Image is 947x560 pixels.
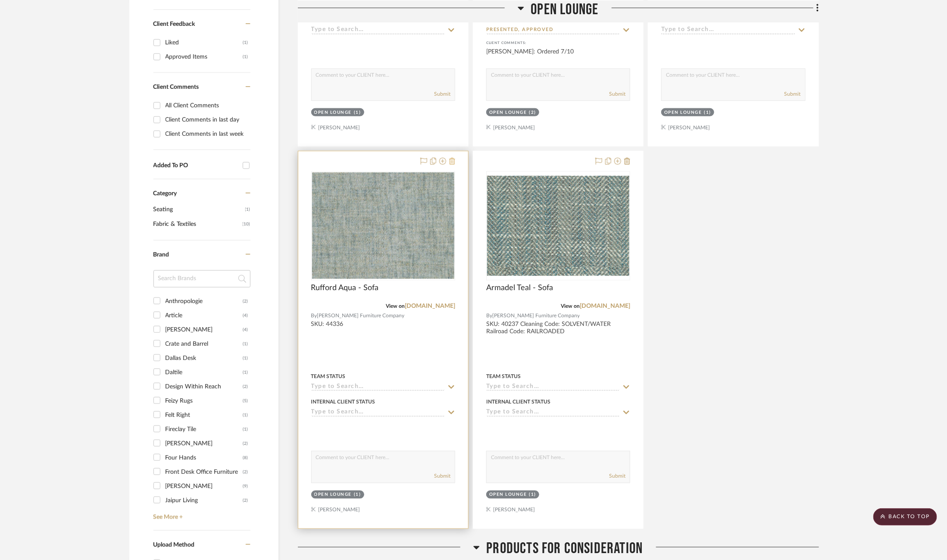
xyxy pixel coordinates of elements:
[243,394,248,408] div: (5)
[153,84,199,90] span: Client Comments
[486,47,630,65] div: [PERSON_NAME]: Ordered 7/10
[580,303,630,309] a: [DOMAIN_NAME]
[486,283,553,293] span: Armadel Teal - Sofa
[312,172,455,280] div: 0
[784,90,801,98] button: Submit
[243,337,248,351] div: (1)
[609,472,625,480] button: Submit
[664,109,702,116] div: Open Lounge
[561,303,580,309] span: View on
[354,492,361,498] div: (1)
[166,494,243,507] div: Jaipur Living
[151,507,250,521] a: See More +
[243,36,248,50] div: (1)
[243,309,248,322] div: (4)
[311,312,317,320] span: By
[434,472,450,480] button: Submit
[311,383,445,391] input: Type to Search…
[245,203,250,216] span: (1)
[314,492,352,498] div: Open Lounge
[311,398,375,406] div: Internal Client Status
[434,90,450,98] button: Submit
[166,99,248,113] div: All Client Comments
[529,109,536,116] div: (2)
[166,127,248,141] div: Client Comments in last week
[153,202,243,217] span: Seating
[166,408,243,422] div: Felt Right
[312,172,454,279] img: Rufford Aqua - Sofa
[529,492,536,498] div: (1)
[166,323,243,337] div: [PERSON_NAME]
[153,190,177,197] span: Category
[661,26,795,34] input: Type to Search…
[243,323,248,337] div: (4)
[489,109,527,116] div: Open Lounge
[486,372,521,380] div: Team Status
[166,465,243,479] div: Front Desk Office Furniture
[243,408,248,422] div: (1)
[153,162,238,169] div: Added To PO
[243,351,248,365] div: (1)
[166,50,243,64] div: Approved Items
[166,366,243,379] div: Daltile
[243,451,248,465] div: (8)
[486,26,620,34] input: Type to Search…
[311,283,379,293] span: Rufford Aqua - Sofa
[153,21,195,27] span: Client Feedback
[243,294,248,308] div: (2)
[609,90,625,98] button: Submit
[492,312,580,320] span: [PERSON_NAME] Furniture Company
[704,109,712,116] div: (1)
[486,312,492,320] span: By
[314,109,352,116] div: Open Lounge
[166,351,243,365] div: Dallas Desk
[486,409,620,417] input: Type to Search…
[405,303,455,309] a: [DOMAIN_NAME]
[486,540,643,558] span: Products For Consideration
[153,542,195,548] span: Upload Method
[166,294,243,308] div: Anthropologie
[243,380,248,394] div: (2)
[153,270,250,288] input: Search Brands
[489,492,527,498] div: Open Lounge
[153,217,241,232] span: Fabric & Textiles
[166,437,243,451] div: [PERSON_NAME]
[166,309,243,322] div: Article
[873,508,937,526] scroll-to-top-button: BACK TO TOP
[166,394,243,408] div: Feizy Rugs
[166,451,243,465] div: Four Hands
[243,465,248,479] div: (2)
[243,422,248,436] div: (1)
[311,372,346,380] div: Team Status
[486,383,620,391] input: Type to Search…
[311,409,445,417] input: Type to Search…
[243,366,248,379] div: (1)
[166,337,243,351] div: Crate and Barrel
[243,479,248,493] div: (9)
[487,176,629,276] img: Armadel Teal - Sofa
[166,380,243,394] div: Design Within Reach
[486,398,550,406] div: Internal Client Status
[386,303,405,309] span: View on
[243,494,248,507] div: (2)
[311,26,445,34] input: Type to Search…
[166,422,243,436] div: Fireclay Tile
[243,217,250,231] span: (10)
[487,172,630,280] div: 0
[153,252,169,258] span: Brand
[166,113,248,127] div: Client Comments in last day
[317,312,405,320] span: [PERSON_NAME] Furniture Company
[243,50,248,64] div: (1)
[166,479,243,493] div: [PERSON_NAME]
[354,109,361,116] div: (1)
[166,36,243,50] div: Liked
[243,437,248,451] div: (2)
